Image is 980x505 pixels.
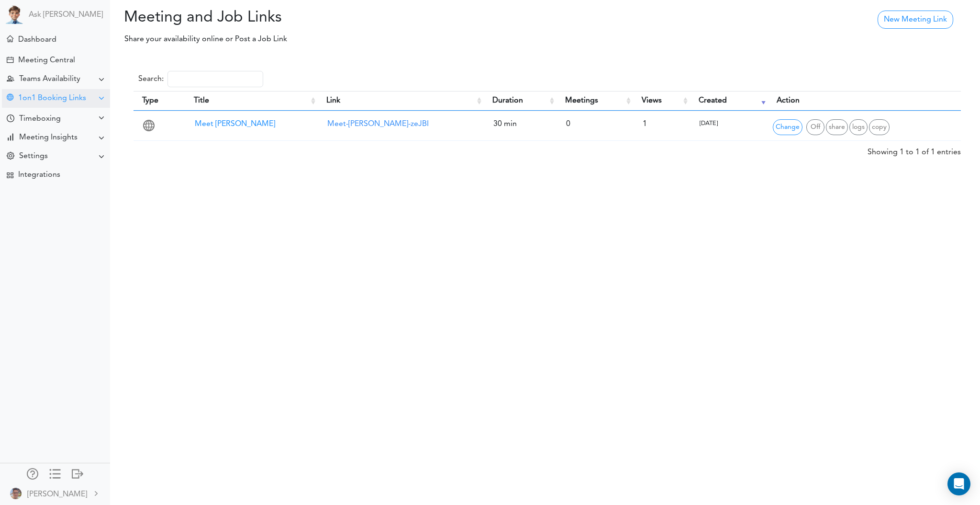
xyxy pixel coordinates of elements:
[18,56,75,65] div: Meeting Central
[49,468,61,478] div: Show only icons
[806,119,824,135] span: Turn Off Sharing
[690,91,768,111] th: Created: activate to sort column ascending
[5,5,24,24] img: Powered by TEAMCAL AI
[118,34,727,45] p: Share your availability online or Post a Job Link
[195,120,275,128] span: Meet [PERSON_NAME]
[143,123,155,134] span: 1:1 Meeting Link
[484,91,557,111] th: Duration: activate to sort column ascending
[19,115,61,124] div: Timeboxing
[7,115,14,124] div: Time Your Goals
[878,11,953,29] a: New Meeting Link
[49,468,61,482] a: Change side menu
[768,91,961,111] th: Action
[1,482,109,504] a: [PERSON_NAME]
[72,468,83,478] div: Log out
[318,91,484,111] th: Link: activate to sort column ascending
[29,11,103,20] a: Ask [PERSON_NAME]
[18,94,86,103] div: 1on1 Booking Links
[27,468,38,482] a: Manage Members and Externals
[869,119,890,135] span: Duplicate Link
[27,468,38,478] div: Manage Members and Externals
[7,94,13,103] div: Share Meeting Link
[489,115,552,134] div: 30 min
[557,91,633,111] th: Meetings: activate to sort column ascending
[19,75,80,84] div: Teams Availability
[561,115,628,134] div: 0
[19,152,48,161] div: Settings
[138,71,263,87] label: Search:
[10,488,22,499] img: 9k=
[826,119,848,135] span: Share Link
[134,91,185,111] th: Type
[19,133,78,142] div: Meeting Insights
[868,141,961,158] div: Showing 1 to 1 of 1 entries
[167,71,263,87] input: Search:
[327,120,429,128] a: Meet-[PERSON_NAME]-zeJBI
[947,472,970,495] div: Open Intercom Messenger
[7,35,13,42] div: Meeting Dashboard
[773,119,802,135] span: Edit Link
[117,9,538,27] h2: Meeting and Job Links
[7,57,13,63] div: Create Meeting
[18,171,60,180] div: Integrations
[185,91,318,111] th: Title: activate to sort column ascending
[695,115,763,132] div: [DATE]
[633,91,690,111] th: Views: activate to sort column ascending
[18,35,56,45] div: Dashboard
[849,119,868,135] span: Meeting Details
[7,172,13,179] div: TEAMCAL AI Workflow Apps
[638,115,685,134] div: 1
[27,489,87,500] div: [PERSON_NAME]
